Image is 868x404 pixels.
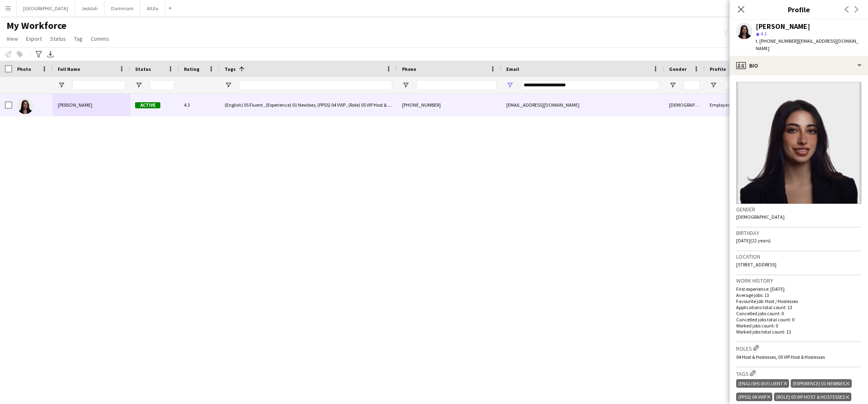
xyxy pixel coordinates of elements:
a: Export [23,33,45,44]
div: [EMAIL_ADDRESS][DOMAIN_NAME] [501,94,664,116]
h3: Profile [730,4,868,15]
div: [DEMOGRAPHIC_DATA] [664,94,705,116]
span: Export [26,35,42,42]
span: Email [506,66,519,72]
button: [GEOGRAPHIC_DATA] [17,0,75,16]
h3: Birthday [736,229,861,237]
span: Comms [91,35,109,42]
app-action-btn: Export XLSX [46,49,55,59]
button: Open Filter Menu [58,81,65,89]
span: [STREET_ADDRESS] [736,261,776,268]
span: Photo [17,66,31,72]
a: Tag [71,33,86,44]
p: Worked jobs total count: 13 [736,329,861,335]
p: Favourite job: Host / Hostesses [736,298,861,304]
p: Worked jobs count: 0 [736,323,861,329]
p: First experience: [DATE] [736,286,861,292]
span: Phone [402,66,416,72]
span: Status [135,66,151,72]
div: [PERSON_NAME] [756,23,810,30]
h3: Gender [736,206,861,213]
p: Cancelled jobs count: 0 [736,310,861,316]
div: 4.3 [179,94,220,116]
span: Full Name [58,66,80,72]
span: Gender [669,66,687,72]
span: | [EMAIL_ADDRESS][DOMAIN_NAME] [756,38,859,51]
span: Status [50,35,66,42]
span: 04 Host & Hostesses, 05 VIP Host & Hostesses [736,354,825,360]
div: Employed Crew [705,94,757,116]
button: Open Filter Menu [135,81,142,89]
p: Cancelled jobs total count: 0 [736,316,861,323]
span: Rating [184,66,199,72]
span: 4.3 [761,31,767,37]
span: [DEMOGRAPHIC_DATA] [736,214,785,220]
div: (English) 05 Fluent , (Experience) 01 Newbies, (PPSS) 04 VVIP , (Role) 05 VIP Host & Hostesses [220,94,397,116]
button: Open Filter Menu [225,81,232,89]
input: Gender Filter Input [684,80,700,90]
div: [PHONE_NUMBER] [397,94,501,116]
button: Open Filter Menu [402,81,409,89]
div: (English) 05 Fluent [736,379,789,388]
h3: Work history [736,277,861,284]
a: View [3,33,21,44]
span: My Workforce [7,20,66,32]
p: Applications total count: 13 [736,304,861,310]
p: Average jobs: 13 [736,292,861,298]
input: Phone Filter Input [417,80,496,90]
a: Comms [87,33,112,44]
span: Profile [710,66,726,72]
div: (Role) 05 VIP Host & Hostesses [774,393,851,401]
h3: Location [736,253,861,260]
h3: Tags [736,369,861,378]
button: Jeddah [75,0,105,16]
input: Tags Filter Input [239,80,392,90]
span: [DATE] (22 years) [736,237,771,244]
span: Tags [225,66,236,72]
div: Bio [730,56,868,75]
div: (Experience) 01 Newbies [791,379,851,388]
h3: Roles [736,344,861,352]
span: [PERSON_NAME] [58,102,92,108]
input: Status Filter Input [150,80,174,90]
button: Open Filter Menu [506,81,514,89]
button: Dammam [105,0,140,16]
img: Hala Shammout [17,98,33,114]
button: Open Filter Menu [710,81,717,89]
a: Status [47,33,69,44]
span: View [7,35,18,42]
img: Crew avatar or photo [736,82,861,204]
app-action-btn: Advanced filters [34,49,44,59]
input: Email Filter Input [521,80,659,90]
input: Full Name Filter Input [72,80,125,90]
button: Open Filter Menu [669,81,676,89]
span: Tag [74,35,83,42]
span: t. [PHONE_NUMBER] [756,38,798,44]
button: AlUla [140,0,165,16]
span: Active [135,102,160,108]
input: Profile Filter Input [724,80,752,90]
div: (PPSS) 04 VVIP [736,393,772,401]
